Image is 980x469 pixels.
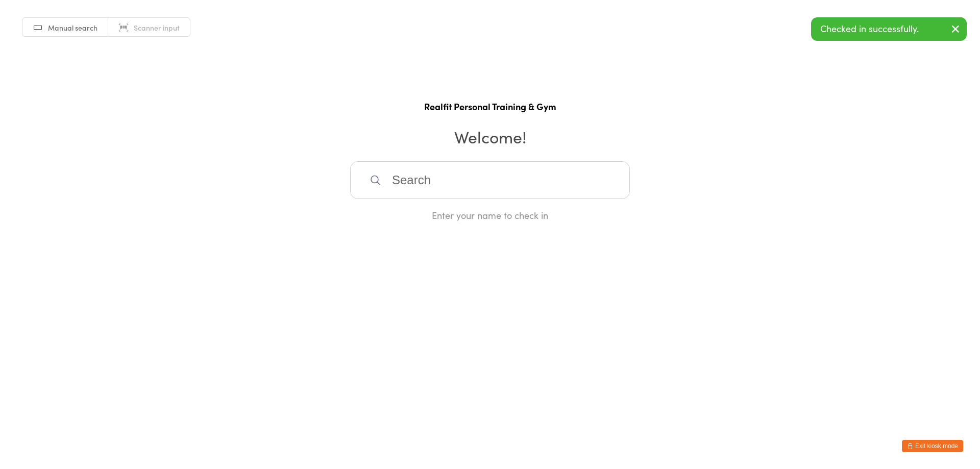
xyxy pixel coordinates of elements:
[10,125,970,148] h2: Welcome!
[10,100,970,113] h1: Realfit Personal Training & Gym
[350,209,630,221] div: Enter your name to check in
[811,17,967,41] div: Checked in successfully.
[902,440,963,452] button: Exit kiosk mode
[350,161,630,199] input: Search
[134,22,180,33] span: Scanner input
[48,22,97,33] span: Manual search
